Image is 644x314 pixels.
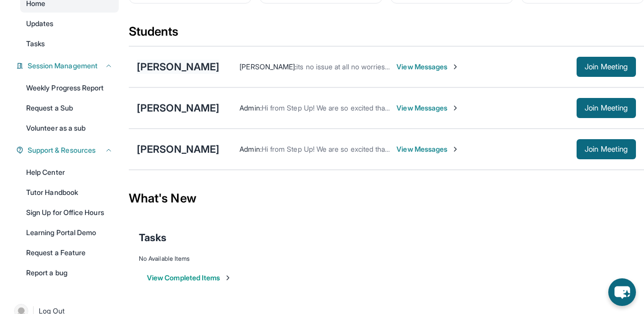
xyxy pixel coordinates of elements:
span: Tasks [26,39,45,49]
div: [PERSON_NAME] [137,60,219,74]
a: Request a Feature [20,244,119,262]
span: [PERSON_NAME] : [239,62,296,71]
button: View Completed Items [147,273,232,283]
button: chat-button [608,278,636,306]
span: View Messages [396,144,459,154]
span: Support & Resources [28,145,96,155]
img: Chevron-Right [451,104,459,112]
button: Support & Resources [24,145,113,155]
button: Session Management [24,61,113,71]
button: Join Meeting [577,139,636,159]
span: Join Meeting [585,105,628,111]
span: Admin : [239,145,261,153]
span: View Messages [396,103,459,113]
span: its no issue at all no worries 🙏🙂 [296,62,404,71]
img: Chevron-Right [451,145,459,153]
span: Updates [26,19,54,29]
button: Join Meeting [577,98,636,118]
div: What's New [129,176,644,221]
a: Weekly Progress Report [20,79,119,97]
a: Tasks [20,35,119,53]
a: Updates [20,15,119,33]
span: Join Meeting [585,146,628,152]
a: Tutor Handbook [20,183,119,201]
a: Help Center [20,163,119,181]
span: Tasks [139,231,167,245]
span: Session Management [28,61,98,71]
div: [PERSON_NAME] [137,142,219,156]
span: Join Meeting [585,64,628,70]
a: Sign Up for Office Hours [20,203,119,222]
img: Chevron-Right [451,63,459,71]
span: Admin : [239,103,261,112]
a: Request a Sub [20,99,119,117]
div: Students [129,24,644,46]
div: [PERSON_NAME] [137,101,219,115]
a: Learning Portal Demo [20,224,119,242]
div: No Available Items [139,255,634,263]
a: Report a bug [20,264,119,282]
button: Join Meeting [577,57,636,77]
a: Volunteer as a sub [20,119,119,137]
span: View Messages [396,62,459,72]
